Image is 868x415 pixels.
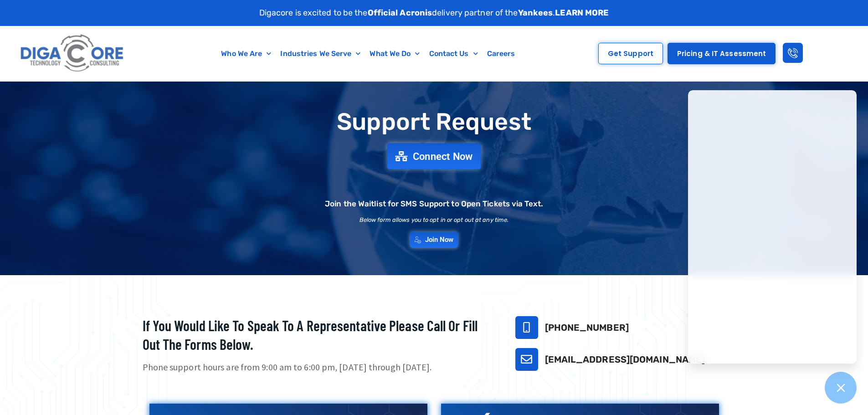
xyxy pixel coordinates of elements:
p: Phone support hours are from 9:00 am to 6:00 pm, [DATE] through [DATE]. [143,361,493,374]
strong: Yankees [518,8,553,18]
iframe: Chatgenie Messenger [688,90,857,364]
h2: Below form allows you to opt in or opt out at any time. [360,217,509,223]
span: Connect Now [413,151,473,161]
h1: Support Request [120,109,749,135]
nav: Menu [171,43,566,64]
h2: If you would like to speak to a representative please call or fill out the forms below. [143,316,493,354]
h2: Join the Waitlist for SMS Support to Open Tickets via Text. [325,200,543,208]
strong: Official Acronis [368,8,432,18]
a: Contact Us [425,43,483,64]
a: Connect Now [387,143,481,169]
a: LEARN MORE [555,8,609,18]
a: [EMAIL_ADDRESS][DOMAIN_NAME] [545,354,705,365]
a: Join Now [410,232,458,248]
span: Get Support [608,50,653,57]
img: Digacore logo 1 [18,31,127,77]
a: 732-646-5725 [515,316,538,339]
a: Careers [483,43,520,64]
a: Get Support [598,43,663,64]
a: What We Do [365,43,424,64]
a: Pricing & IT Assessment [668,43,776,64]
a: Who We Are [216,43,276,64]
a: support@digacore.com [515,348,538,371]
p: Digacore is excited to be the delivery partner of the . [259,7,609,19]
span: Join Now [425,236,454,243]
span: Pricing & IT Assessment [677,50,766,57]
a: Industries We Serve [276,43,365,64]
a: [PHONE_NUMBER] [545,322,629,333]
